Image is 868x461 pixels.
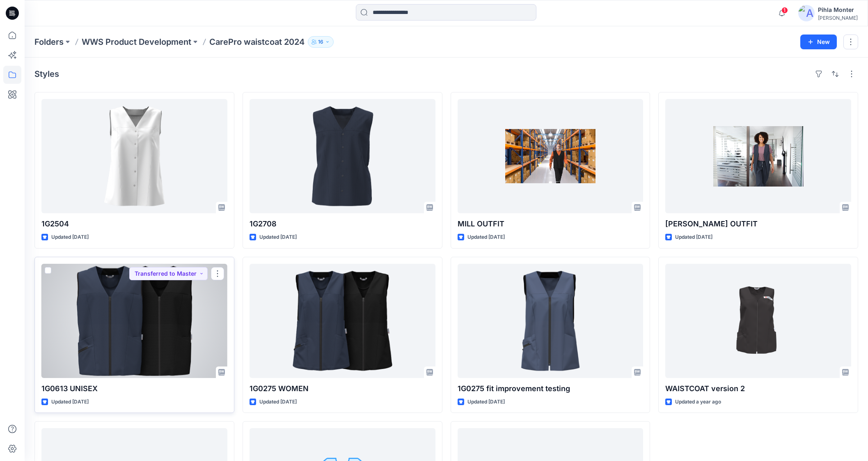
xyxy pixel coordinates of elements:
[259,233,297,242] p: Updated [DATE]
[467,398,505,406] p: Updated [DATE]
[41,383,227,394] p: 1G0613 UNISEX
[318,37,323,46] p: 16
[458,264,644,378] a: 1G0275 fit improvement testing
[250,218,435,230] p: 1G2708
[34,69,59,79] h4: Styles
[675,398,721,406] p: Updated a year ago
[250,99,435,213] a: 1G2708
[675,233,712,242] p: Updated [DATE]
[209,36,305,48] p: CarePro waistcoat 2024
[308,36,334,48] button: 16
[41,218,227,230] p: 1G2504
[665,383,851,394] p: WAISTCOAT version 2
[800,35,837,49] button: New
[51,233,89,242] p: Updated [DATE]
[250,383,435,394] p: 1G0275 WOMEN
[458,383,644,394] p: 1G0275 fit improvement testing
[458,99,644,213] a: MILL OUTFIT
[34,36,64,48] a: Folders
[798,5,815,21] img: avatar
[458,218,644,230] p: MILL OUTFIT
[665,264,851,378] a: WAISTCOAT version 2
[665,218,851,230] p: [PERSON_NAME] OUTFIT
[818,5,858,15] div: Pihla Monter
[51,398,89,406] p: Updated [DATE]
[781,7,788,14] span: 1
[41,264,227,378] a: 1G0613 UNISEX
[250,264,435,378] a: 1G0275 WOMEN
[818,15,858,21] div: [PERSON_NAME]
[665,99,851,213] a: MONA OUTFIT
[259,398,297,406] p: Updated [DATE]
[41,99,227,213] a: 1G2504
[467,233,505,242] p: Updated [DATE]
[82,36,191,48] a: WWS Product Development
